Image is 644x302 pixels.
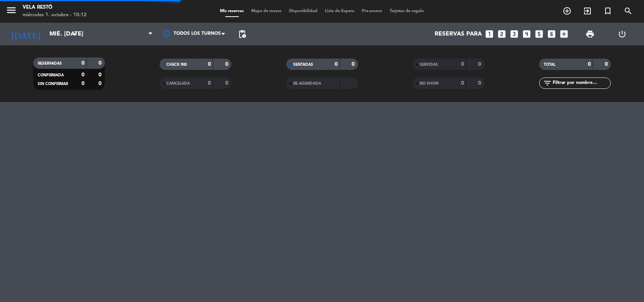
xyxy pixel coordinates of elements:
[293,63,313,67] span: SENTADAS
[497,29,507,39] i: looks_two
[435,31,482,38] span: Reservas para
[605,62,609,67] strong: 0
[509,29,519,39] i: looks_3
[6,5,17,16] i: menu
[358,9,386,13] span: Pre-acceso
[559,29,569,39] i: add_box
[166,82,190,85] span: CANCELADA
[38,62,62,65] span: RESERVADAS
[420,63,438,67] span: SERVIDAS
[461,81,464,86] strong: 0
[23,11,87,19] div: miércoles 1. octubre - 10:12
[606,23,638,45] div: LOG OUT
[624,6,633,15] i: search
[293,82,321,85] span: RE AGENDADA
[38,73,64,77] span: CONFIRMADA
[23,4,87,11] div: Vela Restó
[386,9,428,13] span: Tarjetas de regalo
[98,72,103,77] strong: 0
[98,60,103,66] strong: 0
[98,81,103,86] strong: 0
[81,72,85,77] strong: 0
[225,62,230,67] strong: 0
[522,29,532,39] i: looks_4
[238,29,247,39] span: pending_actions
[335,62,338,67] strong: 0
[247,9,285,13] span: Mapa de mesas
[563,6,572,15] i: add_circle_outline
[461,62,464,67] strong: 0
[352,62,356,67] strong: 0
[618,29,627,39] i: power_settings_new
[70,29,79,39] i: arrow_drop_down
[603,6,612,15] i: turned_in_not
[544,63,555,67] span: TOTAL
[478,81,483,86] strong: 0
[588,62,591,67] strong: 0
[484,29,494,39] i: looks_one
[225,81,230,86] strong: 0
[81,81,85,86] strong: 0
[321,9,358,13] span: Lista de Espera
[208,62,211,67] strong: 0
[6,26,46,42] i: [DATE]
[478,62,483,67] strong: 0
[420,82,439,85] span: NO SHOW
[552,79,610,87] input: Filtrar por nombre...
[543,79,552,88] i: filter_list
[534,29,544,39] i: looks_5
[38,82,68,86] span: SIN CONFIRMAR
[6,5,17,19] button: menu
[81,60,85,66] strong: 0
[586,29,595,39] span: print
[208,81,211,86] strong: 0
[583,6,592,15] i: exit_to_app
[285,9,321,13] span: Disponibilidad
[547,29,556,39] i: looks_6
[216,9,247,13] span: Mis reservas
[166,63,187,67] span: CHECK INS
